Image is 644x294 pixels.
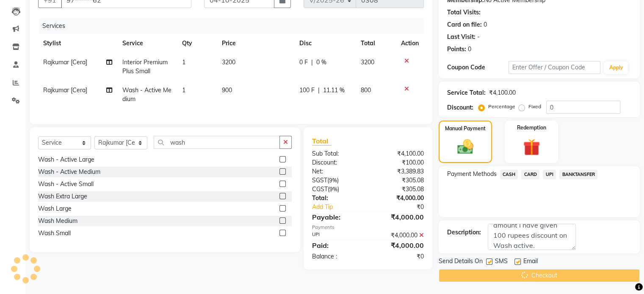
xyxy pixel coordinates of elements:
div: Service Total: [447,88,486,97]
span: Rajkumar [Cera] [43,58,87,66]
div: ( ) [306,185,368,194]
div: ₹305.08 [368,185,430,194]
span: Wash - Active Medium [122,86,171,103]
label: Manual Payment [445,125,486,132]
span: BANKTANSFER [559,170,597,179]
div: Wash Large [38,204,72,213]
div: ₹3,389.83 [368,167,430,176]
div: Total Visits: [447,8,481,17]
div: Points: [447,45,466,54]
span: 3200 [222,58,235,66]
div: ₹4,000.00 [368,194,430,203]
th: Stylist [38,34,117,53]
div: Services [39,18,430,34]
div: - [477,33,480,41]
div: 0 [468,45,471,54]
label: Percentage [488,103,515,110]
div: Payments [312,224,424,231]
button: Apply [604,61,628,74]
div: Paid: [306,240,368,250]
span: 800 [361,86,371,94]
label: Fixed [528,103,541,110]
span: 900 [222,86,232,94]
span: 0 F [299,58,308,67]
div: Description: [447,228,481,237]
img: _gift.svg [518,137,545,158]
div: Wash - Active Medium [38,168,100,176]
div: ₹4,100.00 [368,149,430,158]
a: Add Tip [306,203,378,212]
div: Wash Small [38,229,71,238]
div: Wash - Active Small [38,180,94,189]
div: Discount: [306,158,368,167]
div: ₹4,000.00 [368,231,430,240]
div: ( ) [306,176,368,185]
span: SGST [312,176,327,184]
span: Payment Methods [447,170,497,179]
div: Balance : [306,252,368,261]
img: _cash.svg [452,137,478,156]
div: Wash Extra Large [38,192,87,201]
div: Wash - Active Large [38,155,94,164]
div: ₹0 [378,203,430,212]
span: | [311,58,313,67]
input: Enter Offer / Coupon Code [509,61,601,74]
div: Payable: [306,212,368,222]
span: 3200 [361,58,374,66]
div: Total: [306,194,368,203]
th: Total [356,34,396,53]
div: ₹4,100.00 [489,88,516,97]
div: UPI [306,231,368,240]
span: Send Details On [439,257,483,267]
div: Sub Total: [306,149,368,158]
span: 0 % [316,58,326,67]
span: CARD [521,170,539,179]
th: Service [117,34,177,53]
div: 0 [484,20,487,29]
span: Total [312,137,332,146]
span: Rajkumar [Cera] [43,86,87,94]
span: | [318,86,320,95]
span: 11.11 % [323,86,345,95]
span: 1 [182,58,185,66]
span: 9% [329,186,337,192]
div: Card on file: [447,20,482,29]
span: CASH [500,170,518,179]
span: Interior Premium Plus Small [122,58,168,75]
span: Email [523,257,538,267]
div: ₹100.00 [368,158,430,167]
div: Net: [306,167,368,176]
span: UPI [543,170,556,179]
input: Search or Scan [154,136,280,149]
div: ₹305.08 [368,176,430,185]
div: ₹0 [368,252,430,261]
span: CGST [312,185,328,193]
span: SMS [495,257,508,267]
div: Discount: [447,103,473,112]
div: Wash Medium [38,217,77,225]
span: 9% [329,177,337,184]
div: ₹4,000.00 [368,240,430,250]
th: Disc [294,34,356,53]
label: Redemption [517,124,546,132]
span: 1 [182,86,185,94]
div: Coupon Code [447,63,509,72]
div: Last Visit: [447,33,475,41]
div: ₹4,000.00 [368,212,430,222]
span: 100 F [299,86,315,95]
th: Price [217,34,294,53]
th: Action [396,34,424,53]
th: Qty [177,34,217,53]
